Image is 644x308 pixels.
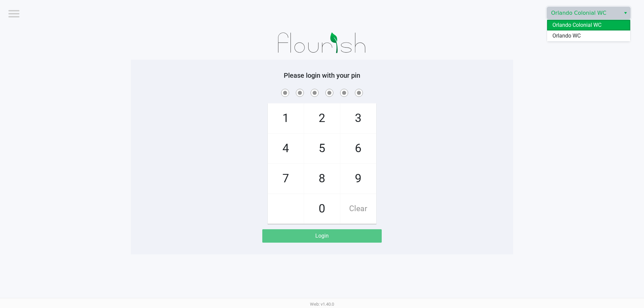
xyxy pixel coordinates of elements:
span: Orlando Colonial WC [552,21,601,29]
span: 2 [304,104,340,133]
span: Orlando WC [552,32,581,40]
span: 1 [268,104,304,133]
span: 9 [340,164,376,193]
span: 8 [304,164,340,193]
span: Orlando Colonial WC [551,9,616,17]
span: 5 [304,134,340,163]
span: Web: v1.40.0 [310,302,334,307]
span: Clear [340,194,376,224]
h5: Please login with your pin [136,71,508,79]
span: 4 [268,134,304,163]
span: 7 [268,164,304,193]
button: Select [621,7,630,19]
span: 6 [340,134,376,163]
span: 3 [340,104,376,133]
span: 0 [304,194,340,224]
